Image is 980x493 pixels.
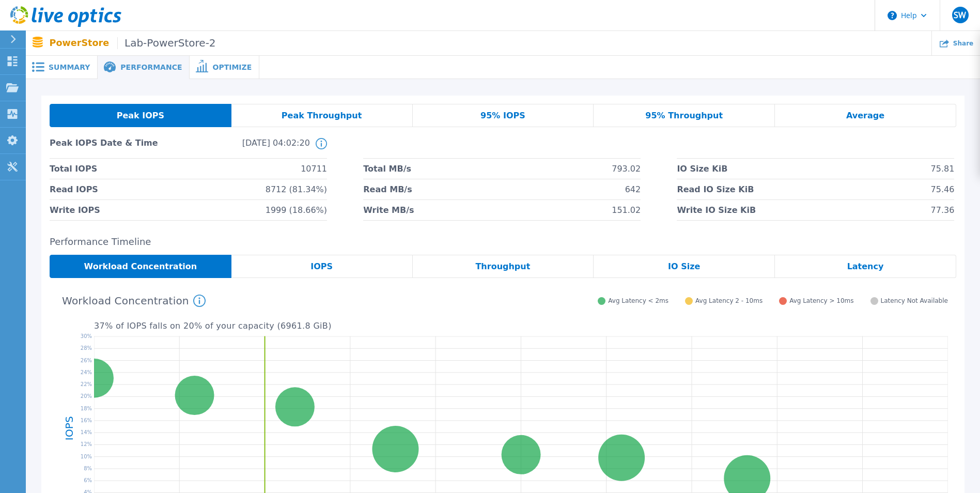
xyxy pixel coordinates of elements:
span: Latency Not Available [881,297,948,305]
span: Avg Latency 2 - 10ms [695,297,763,305]
span: IO Size [668,263,700,271]
span: Avg Latency < 2ms [608,297,668,305]
span: Peak IOPS [117,112,164,120]
span: [DATE] 04:02:20 [180,138,310,158]
span: 151.02 [612,200,641,220]
span: SW [954,11,966,19]
span: Write IO Size KiB [677,200,756,220]
span: Read MB/s [363,179,412,199]
span: Total MB/s [363,159,411,179]
span: Optimize [212,64,252,71]
p: PowerStore [50,37,216,49]
span: Workload Concentration [84,263,197,271]
span: 95% Throughput [645,112,723,120]
span: 1999 (18.66%) [266,200,327,220]
text: 30% [81,333,92,339]
text: 26% [81,357,92,363]
span: Total IOPS [50,159,97,179]
span: 8712 (81.34%) [266,179,327,199]
text: 24% [81,369,92,375]
span: Performance [120,64,182,71]
span: Write IOPS [50,200,100,220]
span: 793.02 [612,159,641,179]
span: Summary [49,64,90,71]
text: 28% [81,345,92,351]
span: 642 [625,179,641,199]
span: Latency [847,263,884,271]
span: 77.36 [931,200,955,220]
span: Share [953,40,973,47]
span: Throughput [475,263,530,271]
span: Peak IOPS Date & Time [50,138,180,158]
span: IOPS [310,263,333,271]
text: 6% [84,477,92,483]
span: Read IOPS [50,179,98,199]
span: Average [846,112,884,120]
span: 95% IOPS [480,112,525,120]
span: IO Size KiB [677,159,727,179]
span: Read IO Size KiB [677,179,754,199]
text: 22% [81,381,92,387]
span: Avg Latency > 10ms [789,297,853,305]
span: Write MB/s [363,200,414,220]
h4: IOPS [64,389,74,467]
text: 8% [84,466,92,471]
p: 37 % of IOPS falls on 20 % of your capacity ( 6961.8 GiB ) [94,321,948,331]
span: 75.46 [931,179,955,199]
span: 10711 [301,159,327,179]
span: Peak Throughput [282,112,362,120]
span: Lab-PowerStore-2 [117,37,215,49]
h4: Workload Concentration [62,295,206,307]
h2: Performance Timeline [50,237,956,248]
span: 75.81 [931,159,955,179]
